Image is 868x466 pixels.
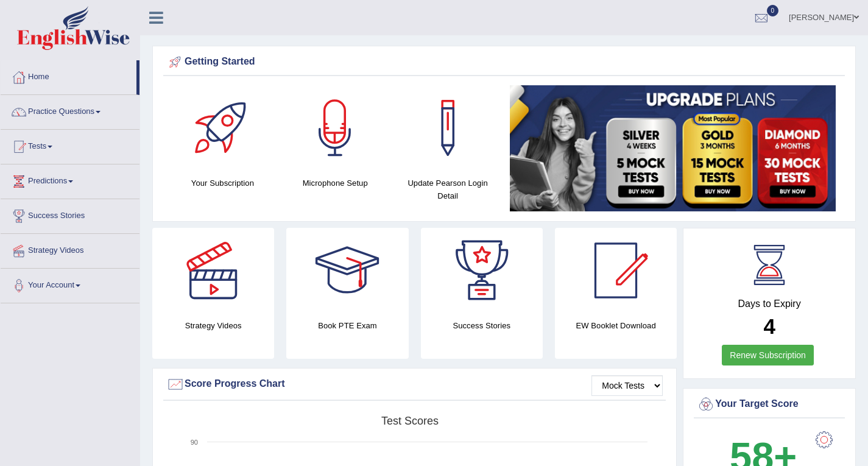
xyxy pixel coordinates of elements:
span: 0 [767,5,779,16]
h4: EW Booklet Download [555,319,677,332]
h4: Update Pearson Login Detail [398,177,498,202]
a: Success Stories [1,199,139,230]
h4: Days to Expiry [697,298,842,309]
text: 90 [191,439,198,446]
h4: Book PTE Exam [286,319,408,332]
img: small5.jpg [510,85,836,211]
h4: Your Subscription [172,177,273,189]
a: Practice Questions [1,95,139,125]
a: Predictions [1,164,139,195]
h4: Microphone Setup [285,177,386,189]
a: Tests [1,130,139,160]
div: Your Target Score [697,395,842,414]
a: Renew Subscription [722,345,814,365]
a: Home [1,60,136,91]
tspan: Test scores [381,415,439,427]
h4: Success Stories [421,319,543,332]
b: 4 [763,314,775,338]
a: Your Account [1,269,139,299]
div: Score Progress Chart [166,375,663,394]
a: Strategy Videos [1,234,139,264]
div: Getting Started [166,53,842,71]
h4: Strategy Videos [152,319,274,332]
